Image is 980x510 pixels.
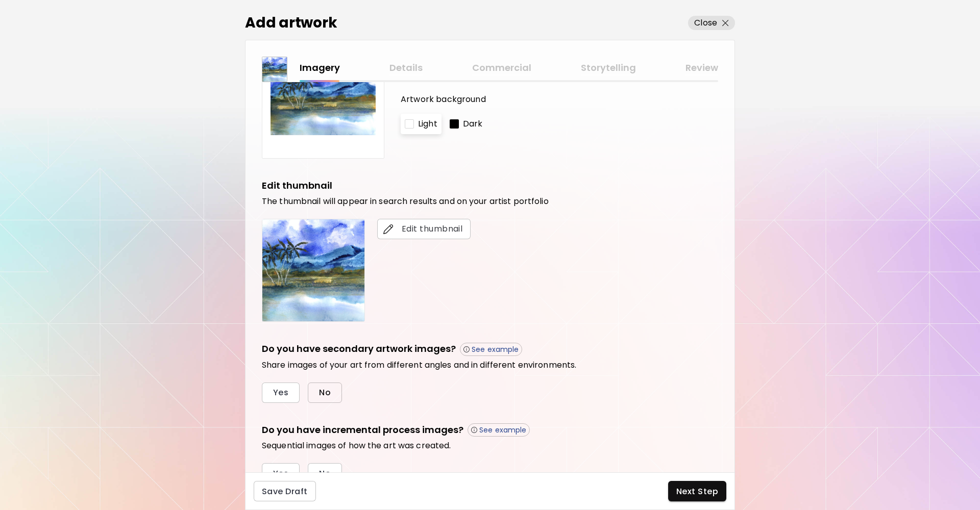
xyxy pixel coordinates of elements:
[262,486,308,497] span: Save Draft
[418,118,437,130] p: Light
[308,382,342,403] button: No
[262,441,718,451] h6: Sequential images of how the art was created.
[676,486,718,497] span: Next Step
[254,481,316,501] button: Save Draft
[262,463,300,483] button: Yes
[262,360,718,370] h6: Share images of your art from different angles and in different environments.
[262,423,463,437] h5: Do you have incremental process images?
[472,345,519,354] p: See example
[401,93,718,106] p: Artwork background
[273,468,288,479] span: Yes
[385,223,462,235] span: Edit thumbnail
[383,224,394,234] img: edit
[468,423,530,437] button: See example
[377,219,471,239] button: editEdit thumbnail
[319,468,331,479] span: No
[262,382,300,403] button: Yes
[460,343,522,356] button: See example
[262,57,287,82] img: thumbnail
[262,179,332,192] h5: Edit thumbnail
[262,196,718,207] h6: The thumbnail will appear in search results and on your artist portfolio
[319,387,331,398] span: No
[262,342,456,356] h5: Do you have secondary artwork images?
[479,425,526,435] p: See example
[668,481,726,501] button: Next Step
[273,387,288,398] span: Yes
[308,463,342,483] button: No
[463,118,483,130] p: Dark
